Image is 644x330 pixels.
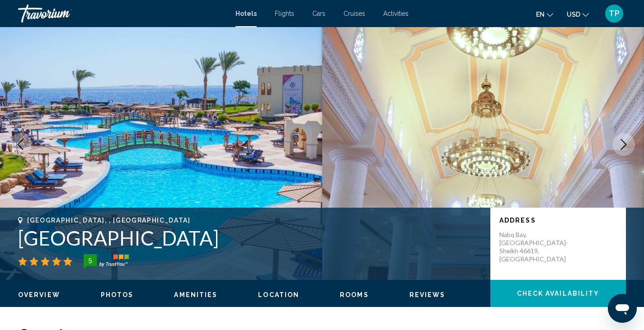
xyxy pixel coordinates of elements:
[409,291,446,298] span: Reviews
[567,8,589,21] button: Change currency
[258,291,299,299] button: Location
[258,291,299,298] span: Location
[517,290,600,297] span: Check Availability
[81,255,99,266] div: 5
[84,254,129,269] img: trustyou-badge-hor.svg
[340,291,369,299] button: Rooms
[602,4,626,23] button: User Menu
[409,291,446,299] button: Reviews
[18,291,60,299] button: Overview
[499,217,617,224] p: Address
[609,9,620,18] span: TP
[567,11,580,18] span: USD
[174,291,217,298] span: Amenities
[101,291,134,299] button: Photos
[608,294,637,323] iframe: Кнопка запуска окна обмена сообщениями
[18,5,226,23] a: Travorium
[383,10,409,17] a: Activities
[536,11,545,18] span: en
[9,133,32,156] button: Previous image
[275,10,294,17] a: Flights
[101,291,134,298] span: Photos
[343,10,365,17] a: Cruises
[536,8,553,21] button: Change language
[27,217,191,224] span: [GEOGRAPHIC_DATA], , [GEOGRAPHIC_DATA]
[18,291,60,298] span: Overview
[18,226,481,250] h1: [GEOGRAPHIC_DATA]
[490,280,626,307] button: Check Availability
[312,10,325,17] a: Cars
[235,10,257,17] a: Hotels
[612,133,635,156] button: Next image
[174,291,217,299] button: Amenities
[340,291,369,298] span: Rooms
[499,231,572,263] p: Nabq Bay, [GEOGRAPHIC_DATA]-Sheikh 46619, [GEOGRAPHIC_DATA]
